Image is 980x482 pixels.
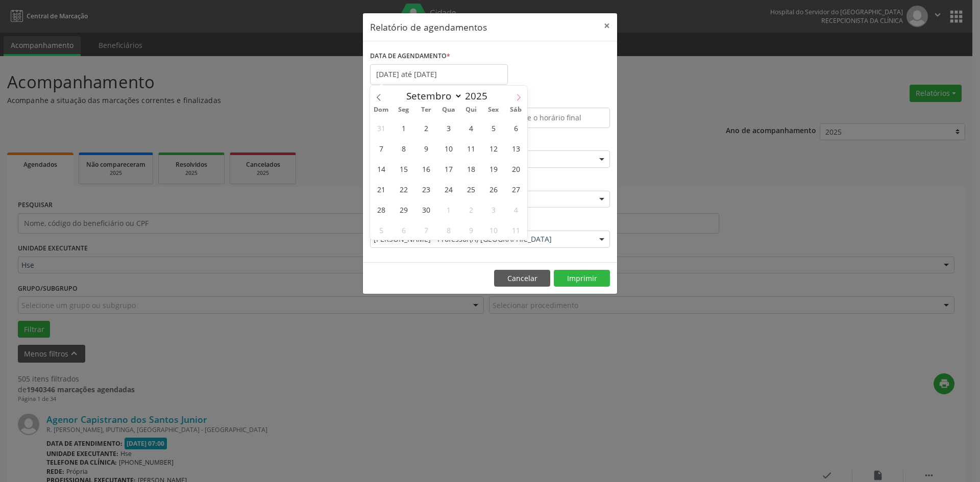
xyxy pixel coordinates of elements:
[483,159,503,179] span: Setembro 19, 2025
[483,220,503,240] span: Outubro 10, 2025
[493,108,610,128] input: Selecione o horário final
[506,159,526,179] span: Setembro 20, 2025
[371,179,391,199] span: Setembro 21, 2025
[506,138,526,158] span: Setembro 13, 2025
[394,220,413,240] span: Outubro 6, 2025
[461,199,481,219] span: Outubro 2, 2025
[416,179,436,199] span: Setembro 23, 2025
[483,179,503,199] span: Setembro 26, 2025
[394,118,413,138] span: Setembro 1, 2025
[416,159,436,179] span: Setembro 16, 2025
[461,159,481,179] span: Setembro 18, 2025
[597,13,617,38] button: Close
[506,179,526,199] span: Setembro 27, 2025
[437,107,460,113] span: Qua
[394,159,413,179] span: Setembro 15, 2025
[415,107,437,113] span: Ter
[483,199,503,219] span: Outubro 3, 2025
[371,220,391,240] span: Outubro 5, 2025
[370,20,487,34] h5: Relatório de agendamentos
[371,118,391,138] span: Agosto 31, 2025
[416,199,436,219] span: Setembro 30, 2025
[494,270,550,287] button: Cancelar
[394,199,413,219] span: Setembro 29, 2025
[371,199,391,219] span: Setembro 28, 2025
[401,89,462,103] select: Month
[506,199,526,219] span: Outubro 4, 2025
[438,118,458,138] span: Setembro 3, 2025
[416,118,436,138] span: Setembro 2, 2025
[394,138,413,158] span: Setembro 8, 2025
[438,199,458,219] span: Outubro 1, 2025
[482,107,505,113] span: Sex
[393,107,415,113] span: Seg
[394,179,413,199] span: Setembro 22, 2025
[462,89,496,103] input: Year
[483,138,503,158] span: Setembro 12, 2025
[370,64,508,85] input: Selecione uma data ou intervalo
[438,138,458,158] span: Setembro 10, 2025
[483,118,503,138] span: Setembro 5, 2025
[493,92,610,108] label: ATÉ
[460,107,482,113] span: Qui
[371,138,391,158] span: Setembro 7, 2025
[371,159,391,179] span: Setembro 14, 2025
[461,179,481,199] span: Setembro 25, 2025
[370,48,450,64] label: DATA DE AGENDAMENTO
[416,220,436,240] span: Outubro 7, 2025
[461,138,481,158] span: Setembro 11, 2025
[370,107,393,113] span: Dom
[506,118,526,138] span: Setembro 6, 2025
[506,220,526,240] span: Outubro 11, 2025
[438,159,458,179] span: Setembro 17, 2025
[505,107,527,113] span: Sáb
[554,270,610,287] button: Imprimir
[461,118,481,138] span: Setembro 4, 2025
[416,138,436,158] span: Setembro 9, 2025
[461,220,481,240] span: Outubro 9, 2025
[438,179,458,199] span: Setembro 24, 2025
[438,220,458,240] span: Outubro 8, 2025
